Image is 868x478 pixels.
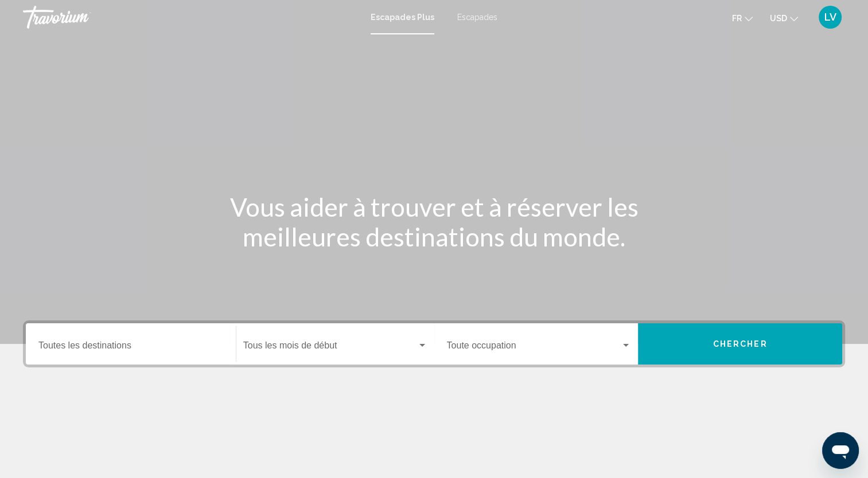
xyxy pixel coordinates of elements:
[770,14,787,23] span: USD
[732,14,742,23] span: Fr
[815,5,845,29] button: Menu utilisateur
[457,13,497,22] a: Escapades
[822,432,859,469] iframe: Bouton de lancement de la fenêtre de messagerie
[638,323,842,365] button: Chercher
[713,340,768,349] span: Chercher
[26,323,842,365] div: Widget de recherche
[23,6,359,29] a: Travorium
[371,13,434,22] a: Escapades Plus
[770,10,798,26] button: Changer de devise
[824,11,836,23] span: LV
[219,192,649,252] h1: Vous aider à trouver et à réserver les meilleures destinations du monde.
[732,10,753,26] button: Changer la langue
